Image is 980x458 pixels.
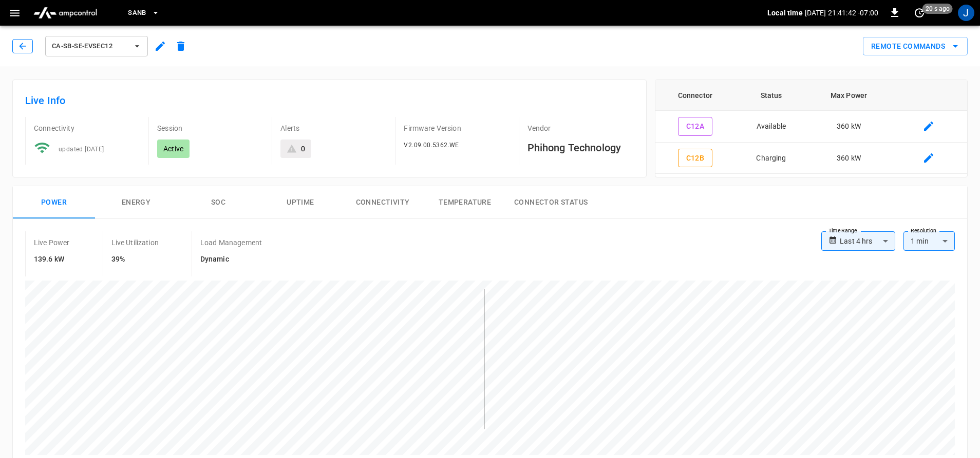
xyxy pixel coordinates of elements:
[527,140,634,156] h6: Phihong Technology
[259,186,342,219] button: Uptime
[157,123,263,133] p: Session
[840,231,895,251] div: Last 4 hrs
[506,186,596,219] button: Connector Status
[863,37,968,56] div: remote commands options
[163,144,183,154] p: Active
[404,123,510,133] p: Firmware Version
[34,237,70,248] p: Live Power
[735,143,807,174] td: Charging
[25,92,634,109] h6: Live Info
[342,186,424,219] button: Connectivity
[124,3,164,23] button: SanB
[52,41,128,52] span: ca-sb-se-evseC12
[280,123,387,133] p: Alerts
[111,237,159,248] p: Live Utilization
[678,149,713,168] button: C12B
[301,144,305,154] div: 0
[958,5,974,21] div: profile-icon
[911,227,936,235] label: Resolution
[807,143,890,174] td: 360 kW
[527,123,634,133] p: Vendor
[200,254,262,265] h6: Dynamic
[807,80,890,111] th: Max Power
[805,8,878,18] p: [DATE] 21:41:42 -07:00
[424,186,506,219] button: Temperature
[45,36,148,56] button: ca-sb-se-evseC12
[200,237,262,248] p: Load Management
[655,80,735,111] th: Connector
[34,123,140,133] p: Connectivity
[735,80,807,111] th: Status
[767,8,803,18] p: Local time
[59,146,104,153] span: updated [DATE]
[29,3,101,23] img: ampcontrol.io logo
[828,227,857,235] label: Time Range
[807,111,890,143] td: 360 kW
[911,5,928,21] button: set refresh interval
[922,4,953,14] span: 20 s ago
[177,186,259,219] button: SOC
[13,186,95,219] button: Power
[128,7,146,19] span: SanB
[655,80,967,174] table: connector table
[111,254,159,265] h6: 39%
[95,186,177,219] button: Energy
[34,254,70,265] h6: 139.6 kW
[903,231,955,251] div: 1 min
[863,37,968,56] button: Remote Commands
[735,111,807,143] td: Available
[678,117,713,136] button: C12A
[404,142,459,149] span: V2.09.00.5362.WE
